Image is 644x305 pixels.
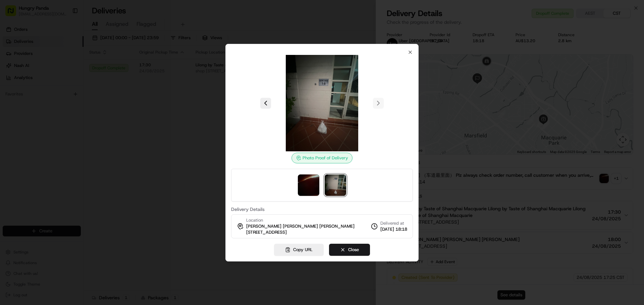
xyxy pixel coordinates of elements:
[380,220,407,226] span: Delivered at
[246,223,355,229] span: [PERSON_NAME] [PERSON_NAME] [PERSON_NAME]
[246,229,287,235] span: [STREET_ADDRESS]
[329,244,370,256] button: Close
[325,174,346,196] img: photo_proof_of_delivery image
[246,217,263,223] span: Location
[231,207,413,212] label: Delivery Details
[298,174,319,196] img: photo_proof_of_pickup image
[274,244,324,256] button: Copy URL
[291,153,353,163] div: Photo Proof of Delivery
[274,55,370,151] img: photo_proof_of_delivery image
[380,226,407,232] span: [DATE] 18:18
